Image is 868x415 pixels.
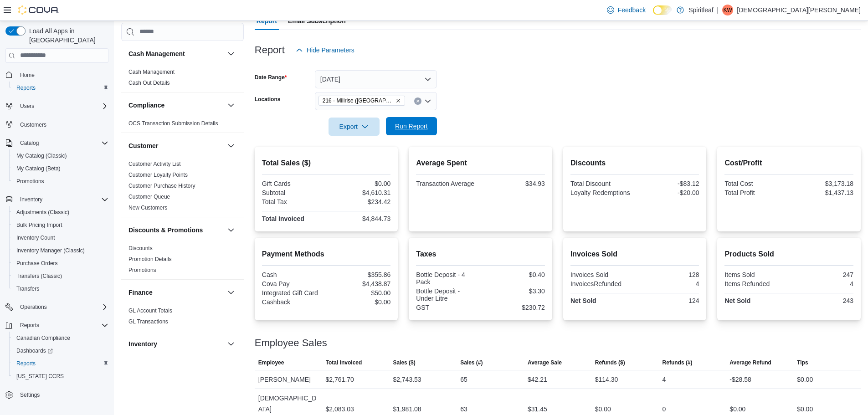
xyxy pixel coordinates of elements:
button: Reports [2,319,112,332]
div: $0.00 [797,374,813,385]
button: Catalog [16,138,42,149]
div: Subtotal [262,189,324,196]
span: Reports [20,322,39,329]
span: Average Sale [528,359,562,366]
div: 124 [637,297,699,304]
div: Compliance [121,118,244,133]
a: Reports [13,82,39,93]
div: 128 [637,271,699,278]
div: $114.30 [595,374,618,385]
span: Adjustments (Classic) [13,207,108,218]
span: Dashboards [13,345,108,356]
span: Bulk Pricing Import [16,221,62,229]
button: Discounts & Promotions [128,225,224,235]
span: Inventory [20,196,42,203]
div: $3,173.18 [791,180,853,187]
span: Cash Management [128,68,175,76]
button: Discounts & Promotions [226,225,236,236]
button: Inventory [226,338,236,349]
button: Finance [226,287,236,298]
span: Bulk Pricing Import [13,220,108,231]
h3: Customer [128,141,158,150]
span: New Customers [128,204,167,211]
h3: Discounts & Promotions [128,225,203,235]
div: $0.40 [483,271,545,278]
button: Open list of options [424,97,431,105]
div: Cashback [262,298,324,306]
div: Kristen W [722,5,733,15]
button: Inventory [128,339,224,348]
a: Promotions [13,176,48,187]
span: Discounts [128,245,153,252]
p: [DEMOGRAPHIC_DATA][PERSON_NAME] [737,5,861,15]
span: Catalog [16,138,108,149]
p: Spiritleaf [688,5,713,15]
span: Customer Purchase History [128,182,195,190]
div: 4 [637,280,699,287]
h2: Invoices Sold [570,249,699,260]
a: My Catalog (Classic) [13,150,71,161]
div: [PERSON_NAME] [255,370,322,389]
span: Customers [16,119,108,130]
div: Total Profit [724,189,787,196]
button: Canadian Compliance [9,332,112,344]
h3: Compliance [128,101,164,110]
div: $230.72 [483,304,545,311]
img: Cova [18,5,59,15]
span: Catalog [20,139,39,147]
span: Feedback [618,5,646,15]
strong: Net Sold [724,297,750,304]
a: Feedback [603,1,649,19]
a: My Catalog (Beta) [13,163,64,174]
span: Home [16,69,108,81]
span: Reports [16,320,108,331]
button: Users [2,100,112,113]
span: Promotion Details [128,256,172,263]
span: Washington CCRS [13,371,108,382]
div: InvoicesRefunded [570,280,633,287]
a: Cash Management [128,69,175,75]
div: -$28.58 [729,374,751,385]
div: $3.30 [483,287,545,295]
span: Promotions [16,178,44,185]
span: Inventory Count [13,232,108,243]
button: Users [16,101,38,112]
span: Dashboards [16,347,53,354]
div: $0.00 [797,404,813,415]
span: Inventory Count [16,234,55,241]
button: Transfers [9,282,112,295]
span: Inventory [16,194,108,205]
strong: Total Invoiced [262,215,304,222]
span: Load All Apps in [GEOGRAPHIC_DATA] [26,26,108,45]
span: [US_STATE] CCRS [16,373,64,380]
h2: Total Sales ($) [262,158,391,169]
div: $50.00 [328,289,390,297]
div: Integrated Gift Card [262,289,324,297]
span: Refunds (#) [663,359,693,366]
button: Bulk Pricing Import [9,219,112,231]
h2: Cost/Profit [724,158,853,169]
div: Total Tax [262,198,324,205]
a: Inventory Manager (Classic) [13,245,88,256]
button: Inventory Count [9,231,112,244]
span: Average Refund [729,359,771,366]
a: Inventory Count [13,232,59,243]
div: Cash [262,271,324,278]
span: Reports [16,84,36,92]
span: Operations [20,303,47,311]
span: Employee [258,359,284,366]
span: Customer Queue [128,193,170,200]
a: New Customers [128,205,167,211]
span: Promotions [13,176,108,187]
div: Gift Cards [262,180,324,187]
a: Transfers [13,283,43,294]
div: $234.42 [328,198,390,205]
h3: Inventory [128,339,157,348]
a: Customer Activity List [128,161,181,167]
div: Total Discount [570,180,633,187]
button: Inventory [2,193,112,206]
span: Reports [13,358,108,369]
span: Users [20,102,34,110]
button: Cash Management [128,49,224,58]
span: Customer Activity List [128,160,181,168]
